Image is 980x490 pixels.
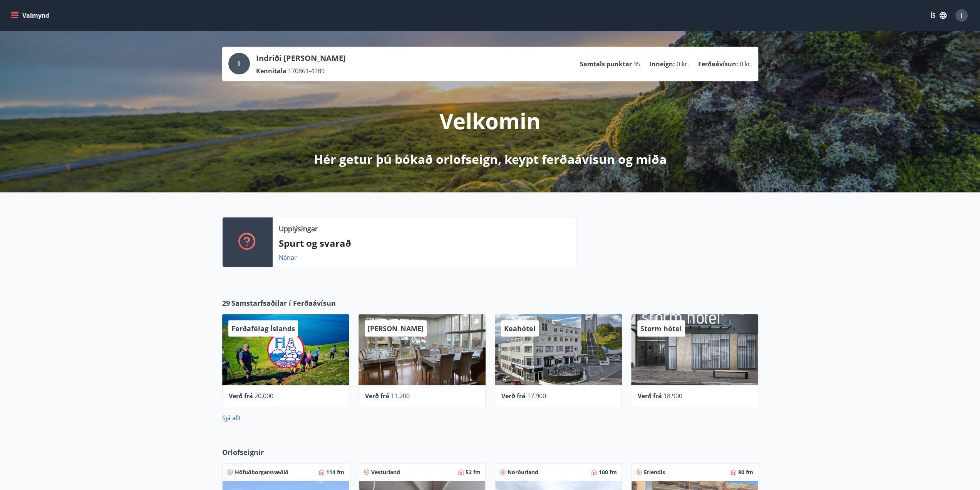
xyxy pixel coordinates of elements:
[644,468,665,476] span: Erlendis
[698,60,738,68] p: Ferðaávísun :
[288,67,325,75] span: 170861-4189
[256,67,286,75] p: Kennitala
[599,468,617,476] span: 100 fm
[391,392,410,400] span: 11.200
[222,298,230,308] span: 29
[740,60,752,68] span: 0 kr.
[222,447,264,457] span: Orlofseignir
[231,324,295,333] span: Ferðafélag Íslands
[256,53,346,64] p: Indriði [PERSON_NAME]
[638,392,662,400] span: Verð frá
[439,106,541,135] p: Velkomin
[235,468,288,476] span: Höfuðborgarsvæðið
[229,392,253,400] span: Verð frá
[633,60,640,68] span: 95
[961,11,963,20] span: I
[504,324,536,333] span: Keahótel
[231,298,336,308] span: Samstarfsaðilar í Ferðaávísun
[279,224,318,234] p: Upplýsingar
[279,253,297,262] a: Nánar
[738,468,753,476] span: 80 fm
[501,392,526,400] span: Verð frá
[371,468,400,476] span: Vesturland
[222,414,241,422] a: Sjá allt
[368,324,424,333] span: [PERSON_NAME]
[508,468,538,476] span: Norðurland
[663,392,682,400] span: 18.900
[650,60,675,68] p: Inneign :
[466,468,481,476] span: 52 fm
[527,392,546,400] span: 17.900
[326,468,344,476] span: 114 fm
[952,6,971,25] button: I
[238,59,240,68] span: I
[279,237,570,250] p: Spurt og svarað
[677,60,689,68] span: 0 kr.
[365,392,389,400] span: Verð frá
[926,8,951,22] button: ÍS
[314,151,667,168] p: Hér getur þú bókað orlofseign, keypt ferðaávísun og miða
[580,60,632,68] p: Samtals punktar
[255,392,273,400] span: 20.000
[9,8,53,22] button: menu
[640,324,682,333] span: Storm hótel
